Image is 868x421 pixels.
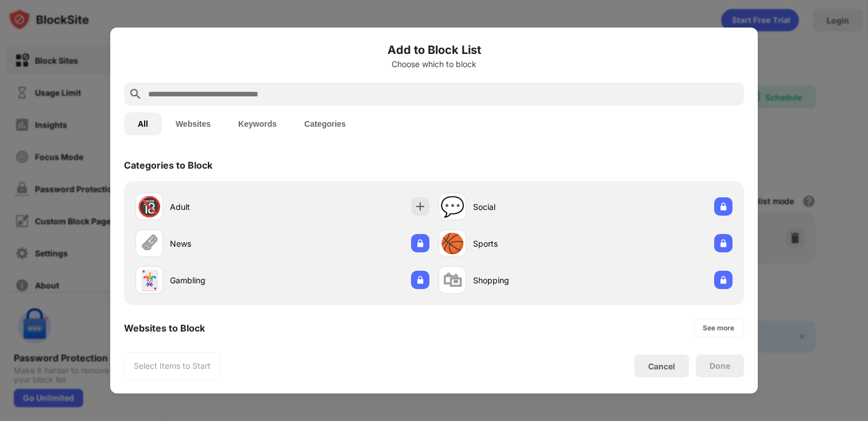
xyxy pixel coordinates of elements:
[710,361,730,371] div: Done
[473,274,586,286] div: Shopping
[139,232,159,255] div: 🗞
[124,112,162,135] button: All
[170,237,282,250] div: News
[473,201,586,213] div: Social
[290,112,359,135] button: Categories
[162,112,224,135] button: Websites
[134,360,211,372] div: Select Items to Start
[124,322,205,334] div: Websites to Block
[124,159,212,171] div: Categories to Block
[648,361,675,371] div: Cancel
[440,232,464,255] div: 🏀
[443,268,462,292] div: 🛍
[124,41,744,59] h6: Add to Block List
[129,87,142,101] img: search.svg
[473,237,586,250] div: Sports
[137,268,161,292] div: 🃏
[124,60,744,69] div: Choose which to block
[703,322,734,334] div: See more
[440,195,464,219] div: 💬
[170,201,282,213] div: Adult
[224,112,290,135] button: Keywords
[170,274,282,286] div: Gambling
[137,195,161,219] div: 🔞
